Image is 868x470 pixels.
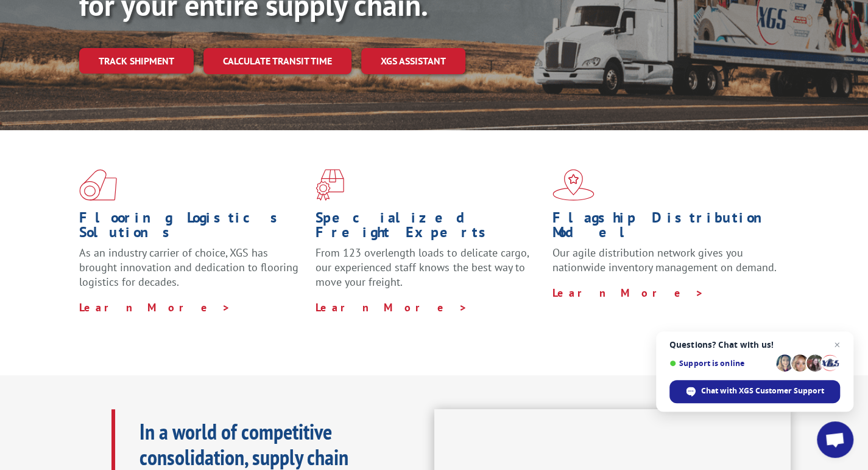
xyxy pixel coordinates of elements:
[669,380,840,403] div: Chat with XGS Customer Support
[316,300,467,314] a: Learn More >
[79,210,306,246] h1: Flooring Logistics Solutions
[361,48,465,74] a: XGS ASSISTANT
[669,359,772,368] span: Support is online
[79,169,117,201] img: xgs-icon-total-supply-chain-intelligence-red
[701,385,824,396] span: Chat with XGS Customer Support
[830,337,844,352] span: Close chat
[316,169,344,201] img: xgs-icon-focused-on-flooring-red
[669,340,840,350] span: Questions? Chat with us!
[203,48,351,74] a: Calculate transit time
[552,169,595,201] img: xgs-icon-flagship-distribution-model-red
[316,246,543,300] p: From 123 overlength loads to delicate cargo, our experienced staff knows the best way to move you...
[316,210,543,246] h1: Specialized Freight Experts
[79,246,298,289] span: As an industry carrier of choice, XGS has brought innovation and dedication to flooring logistics...
[79,300,231,314] a: Learn More >
[79,48,194,74] a: Track shipment
[817,421,853,458] div: Open chat
[552,246,777,274] span: Our agile distribution network gives you nationwide inventory management on demand.
[552,210,780,246] h1: Flagship Distribution Model
[552,286,704,300] a: Learn More >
